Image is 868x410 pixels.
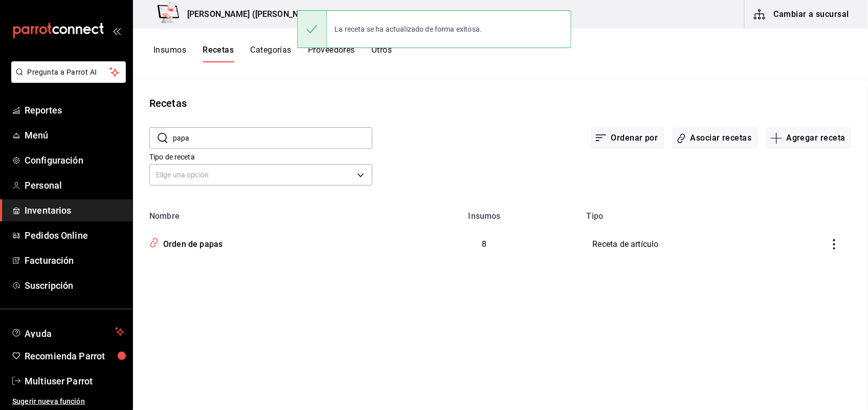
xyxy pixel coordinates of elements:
[591,127,664,149] button: Ordenar por
[133,205,389,221] th: Nombre
[153,45,392,62] div: navigation tabs
[149,164,372,186] div: Elige una opción
[11,61,126,83] button: Pregunta a Parrot AI
[133,205,868,268] table: inventoriesTable
[25,279,124,292] span: Suscripción
[766,127,852,149] button: Agregar receta
[25,229,124,242] span: Pedidos Online
[389,205,581,221] th: Insumos
[327,18,491,40] div: La receta se ha actualizado de forma exitosa.
[153,45,186,62] button: Insumos
[28,67,110,78] span: Pregunta a Parrot AI
[25,254,124,267] span: Facturación
[25,349,124,363] span: Recomienda Parrot
[113,27,121,35] button: open_drawer_menu
[25,128,124,142] span: Menú
[7,74,126,85] a: Pregunta a Parrot AI
[159,235,222,250] div: Orden de papas
[25,326,111,338] span: Ayuda
[149,96,187,111] div: Recetas
[149,154,372,161] label: Tipo de receta
[25,203,124,217] span: Inventarios
[25,153,124,167] span: Configuración
[25,103,124,117] span: Reportes
[25,374,124,388] span: Multiuser Parrot
[25,178,124,192] span: Personal
[673,127,758,149] button: Asociar recetas
[12,396,124,407] span: Sugerir nueva función
[308,45,355,62] button: Proveedores
[371,45,392,62] button: Otros
[250,45,292,62] button: Categorías
[173,128,372,148] input: Buscar nombre de receta
[581,221,804,268] td: Receta de artículo
[482,239,487,249] span: 8
[203,45,234,62] button: Recetas
[581,205,804,221] th: Tipo
[179,8,477,20] h3: [PERSON_NAME] ([PERSON_NAME]) — [PERSON_NAME] (Paseo de la Victoria)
